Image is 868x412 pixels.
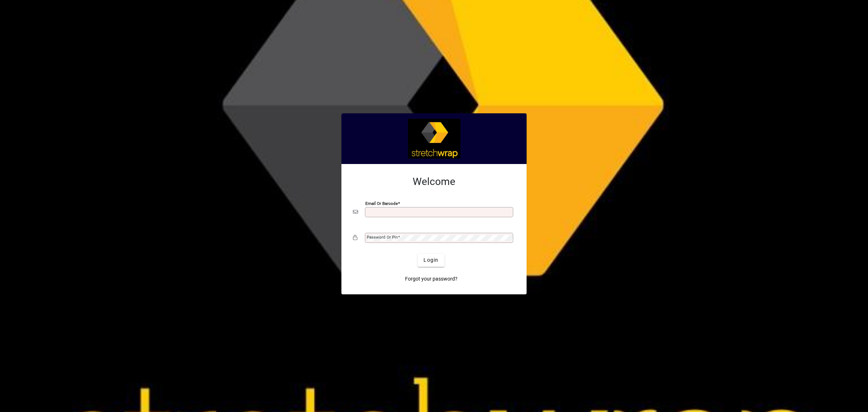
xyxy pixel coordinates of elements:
mat-label: Email or Barcode [365,201,398,206]
mat-label: Password or Pin [367,235,398,240]
span: Forgot your password? [405,275,458,283]
span: Login [424,256,438,264]
button: Login [418,254,444,267]
a: Forgot your password? [402,273,460,286]
h2: Welcome [353,176,515,188]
